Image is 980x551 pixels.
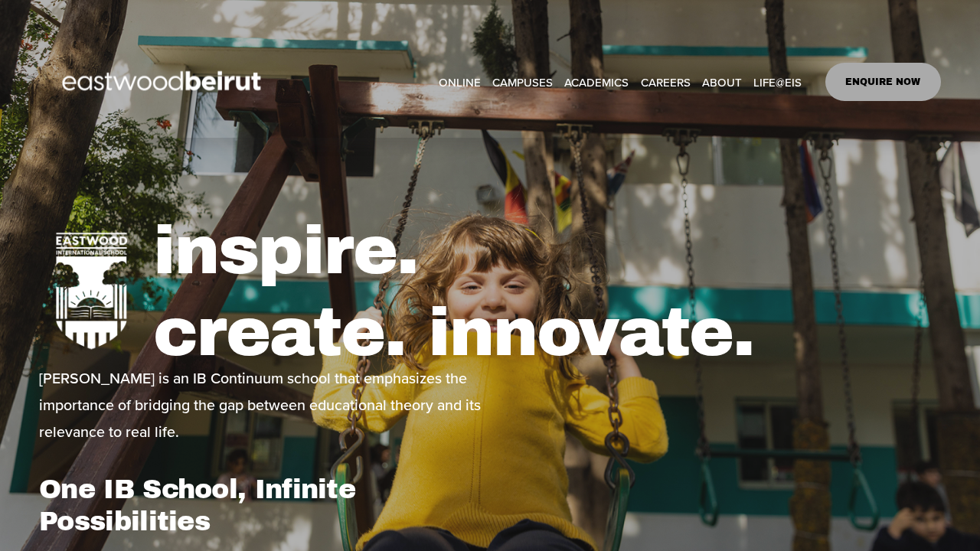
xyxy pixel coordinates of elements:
span: LIFE@EIS [753,72,802,93]
a: folder dropdown [492,70,553,93]
p: [PERSON_NAME] is an IB Continuum school that emphasizes the importance of bridging the gap betwee... [39,365,485,446]
a: ONLINE [439,70,481,93]
a: folder dropdown [753,70,802,93]
img: EastwoodIS Global Site [39,43,289,121]
span: ABOUT [702,72,742,93]
a: ENQUIRE NOW [825,63,941,101]
a: CAREERS [641,70,691,93]
h1: One IB School, Infinite Possibilities [39,473,485,537]
span: ACADEMICS [564,72,629,93]
span: CAMPUSES [492,72,553,93]
a: folder dropdown [702,70,742,93]
a: folder dropdown [564,70,629,93]
h1: inspire. create. innovate. [153,210,941,373]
